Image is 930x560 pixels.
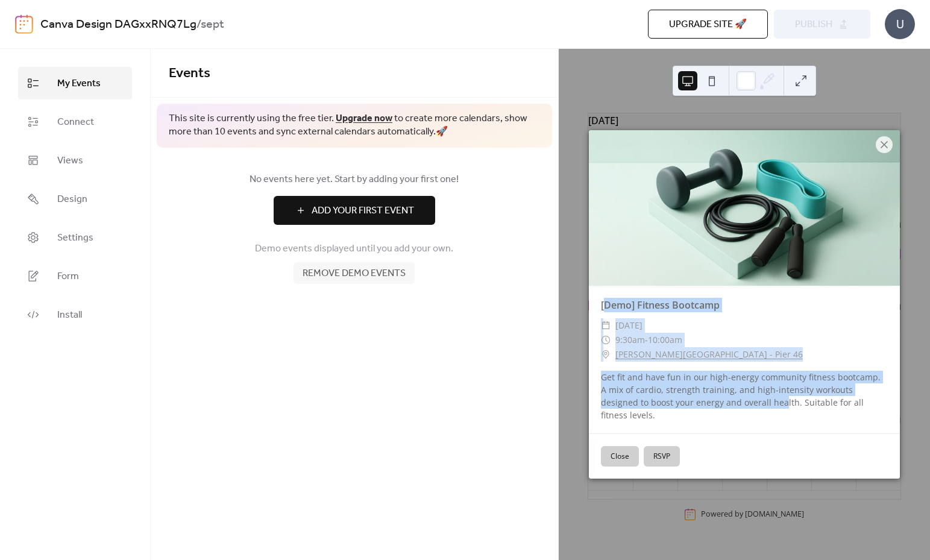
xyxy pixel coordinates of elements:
span: Remove demo events [303,266,406,281]
b: / [196,13,201,36]
button: RSVP [644,446,680,467]
a: [PERSON_NAME][GEOGRAPHIC_DATA] - Pier 46 [615,347,803,362]
span: Form [57,269,79,284]
a: Install [18,298,132,331]
span: - [645,334,648,345]
span: 9:30am [615,334,645,345]
span: My Events [57,77,101,91]
div: [Demo] Fitness Bootcamp [589,298,900,312]
div: Get fit and have fun in our high-energy community fitness bootcamp. A mix of cardio, strength tra... [589,371,900,421]
button: Remove demo events [294,262,415,284]
span: This site is currently using the free tier. to create more calendars, show more than 10 events an... [169,112,540,139]
a: Upgrade now [336,109,392,128]
div: U [885,9,915,39]
a: Connect [18,105,132,138]
a: Add Your First Event [169,196,540,225]
span: No events here yet. Start by adding your first one! [169,172,540,187]
span: Design [57,192,87,207]
a: Design [18,183,132,215]
div: ​ [601,347,611,362]
a: Form [18,260,132,292]
button: Close [601,446,639,467]
div: ​ [601,333,611,347]
a: Canva Design DAGxxRNQ7Lg [40,13,196,36]
button: Add Your First Event [274,196,435,225]
span: [DATE] [615,318,643,333]
span: Views [57,154,83,168]
span: Demo events displayed until you add your own. [255,242,453,256]
span: Connect [57,115,94,130]
b: sept [201,13,224,36]
span: Events [169,60,210,87]
a: My Events [18,67,132,99]
span: Upgrade site 🚀 [669,17,747,32]
span: Settings [57,231,93,245]
div: ​ [601,318,611,333]
span: Add Your First Event [312,204,414,218]
a: Settings [18,221,132,254]
a: Views [18,144,132,177]
span: 10:00am [648,334,682,345]
span: Install [57,308,82,322]
button: Upgrade site 🚀 [648,10,768,39]
img: logo [15,14,33,34]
